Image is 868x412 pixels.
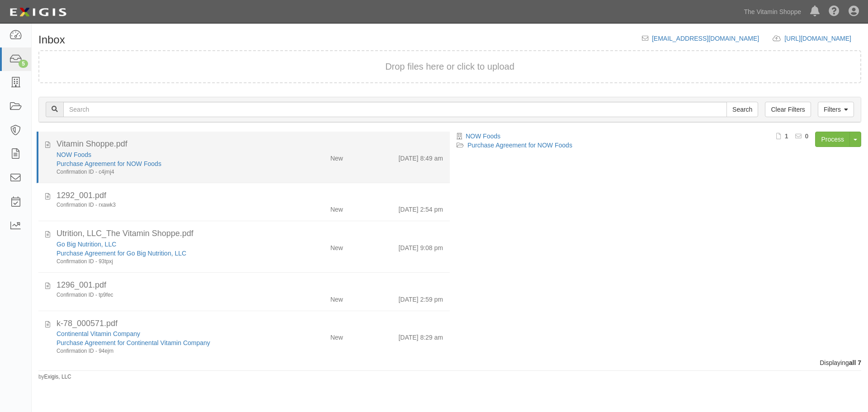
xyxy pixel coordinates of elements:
a: NOW Foods [466,133,500,140]
a: Exigis, LLC [44,374,71,380]
a: [URL][DOMAIN_NAME] [784,35,861,42]
div: [DATE] 9:08 pm [398,240,443,252]
div: Go Big Nutrition, LLC [57,240,276,249]
input: Search [726,102,758,117]
h1: Inbox [38,34,65,46]
div: New [330,201,343,214]
div: Confirmation ID - 93tpxj [57,258,276,265]
a: NOW Foods [57,151,91,158]
div: k-78_000571.pdf [57,318,443,330]
div: New [330,240,343,252]
div: [DATE] 8:49 am [398,150,443,163]
a: Filters [818,102,854,117]
div: Confirmation ID - c4jmj4 [57,168,276,176]
a: Go Big Nutrition, LLC [57,241,116,248]
div: Confirmation ID - 94ejrn [57,347,276,355]
a: Continental Vitamin Company [57,330,140,337]
div: New [330,291,343,304]
button: Drop files here or click to upload [385,60,514,73]
a: Purchase Agreement for NOW Foods [467,142,572,149]
b: all 7 [849,359,861,366]
div: New [330,329,343,342]
div: Purchase Agreement for NOW Foods [57,159,276,168]
div: New [330,150,343,163]
a: The Vitamin Shoppe [739,3,806,21]
div: [DATE] 8:29 am [398,329,443,342]
a: Clear Filters [765,102,811,117]
div: [DATE] 2:59 pm [398,291,443,304]
a: Purchase Agreement for Go Big Nutrition, LLC [57,250,186,257]
div: Vitamin Shoppe.pdf [57,138,443,150]
a: Purchase Agreement for Continental Vitamin Company [57,339,210,346]
b: 1 [785,133,788,140]
small: by [38,373,71,381]
div: Utrition, LLC_The Vitamin Shoppe.pdf [57,228,443,240]
div: 5 [19,60,28,68]
div: Displaying [32,358,868,367]
img: logo-5460c22ac91f19d4615b14bd174203de0afe785f0fc80cf4dbbc73dc1793850b.png [7,4,69,20]
div: 1296_001.pdf [57,279,443,291]
b: 0 [805,133,809,140]
div: Purchase Agreement for Continental Vitamin Company [57,338,276,347]
div: NOW Foods [57,150,276,159]
div: Confirmation ID - tp9fec [57,291,276,299]
i: Help Center - Complianz [829,6,840,17]
div: Continental Vitamin Company [57,329,276,338]
div: 1292_001.pdf [57,190,443,202]
a: Purchase Agreement for NOW Foods [57,160,161,167]
div: [DATE] 2:54 pm [398,201,443,214]
a: Process [815,132,850,147]
input: Search [63,102,727,117]
div: Purchase Agreement for Go Big Nutrition, LLC [57,249,276,258]
div: Confirmation ID - rxawk3 [57,201,276,209]
a: [EMAIL_ADDRESS][DOMAIN_NAME] [652,35,759,42]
